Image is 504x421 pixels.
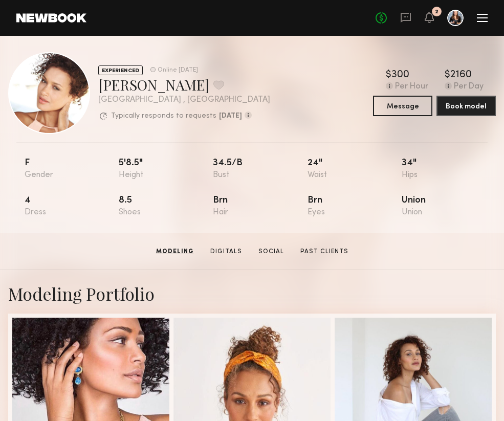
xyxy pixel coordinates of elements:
[435,9,439,15] div: 2
[152,247,198,256] a: Modeling
[373,96,432,116] button: Message
[119,159,213,180] div: 5'8.5"
[296,247,353,256] a: Past Clients
[391,70,409,80] div: 300
[454,82,484,92] div: Per Day
[98,96,270,104] div: [GEOGRAPHIC_DATA] , [GEOGRAPHIC_DATA]
[219,113,242,120] b: [DATE]
[206,247,246,256] a: Digitals
[308,196,402,217] div: Brn
[119,196,213,217] div: 8.5
[158,67,198,74] div: Online [DATE]
[98,75,270,94] div: [PERSON_NAME]
[25,196,119,217] div: 4
[111,113,216,120] p: Typically responds to requests
[445,70,450,80] div: $
[25,159,119,180] div: F
[402,196,496,217] div: Union
[402,159,496,180] div: 34"
[436,96,496,116] button: Book model
[450,70,472,80] div: 2160
[395,82,428,92] div: Per Hour
[8,282,496,305] div: Modeling Portfolio
[213,196,307,217] div: Brn
[308,159,402,180] div: 24"
[213,159,307,180] div: 34.5/b
[98,65,143,75] div: EXPERIENCED
[386,70,391,80] div: $
[254,247,288,256] a: Social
